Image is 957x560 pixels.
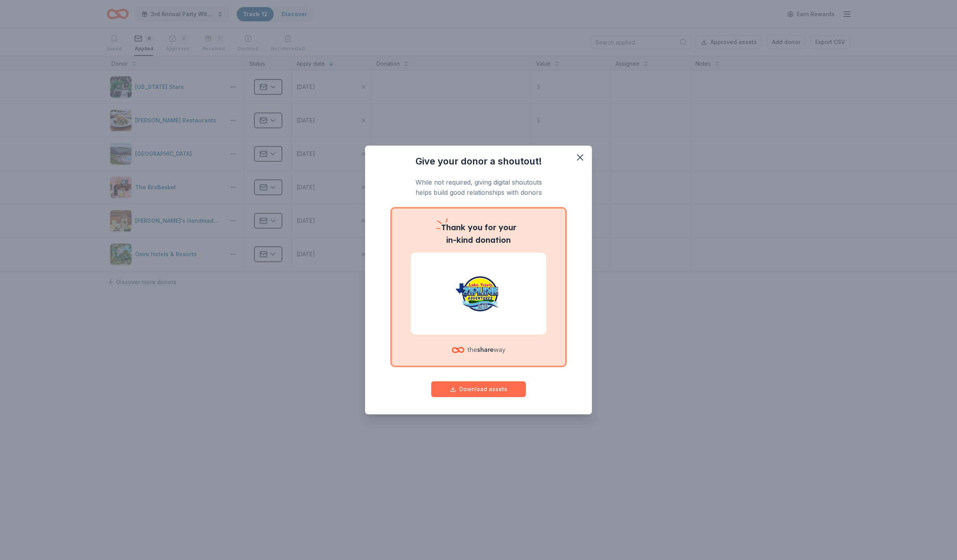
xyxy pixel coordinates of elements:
[431,381,526,397] button: Download assets
[420,268,537,319] img: Lake Travis Zipline Adventures
[381,177,576,198] p: While not required, giving digital shoutouts helps build good relationships with donors
[411,221,546,246] p: you for your in-kind donation
[381,155,576,168] h3: Give your donor a shoutout!
[441,222,466,232] span: Thank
